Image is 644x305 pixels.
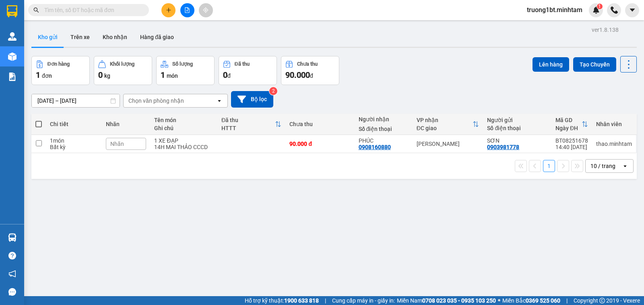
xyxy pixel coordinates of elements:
div: Số điện thoại [487,125,547,131]
div: 14:40 [DATE] [555,144,588,150]
button: Đơn hàng1đơn [31,56,90,85]
div: Số điện thoại [359,126,409,132]
div: 1 XE ĐẠP [154,137,213,144]
span: copyright [599,298,605,303]
span: notification [8,270,16,278]
span: question-circle [8,252,16,259]
button: Số lượng1món [156,56,215,85]
div: Chưa thu [289,121,350,127]
div: Số lượng [172,61,193,67]
span: món [167,73,178,79]
div: 14H MAI THẢO CCCD [154,144,213,150]
div: VP nhận [417,117,473,123]
span: đ [227,73,231,79]
div: ĐC giao [417,125,473,131]
span: Cung cấp máy in - giấy in: [332,296,395,305]
div: Chọn văn phòng nhận [128,97,184,105]
span: 1 [36,70,40,80]
span: search [33,7,39,13]
img: solution-icon [8,73,17,81]
div: ver 1.8.138 [592,25,619,34]
img: warehouse-icon [8,52,17,61]
span: Nhãn [110,141,124,147]
span: message [8,288,16,296]
span: 0 [223,70,227,80]
button: plus [161,3,175,17]
button: Hàng đã giao [134,27,180,47]
span: file-add [184,7,190,13]
div: Đã thu [221,117,275,123]
div: Bất kỳ [50,144,98,150]
div: Nhân viên [596,121,632,127]
button: 1 [543,160,555,172]
div: 0903981778 [487,144,519,150]
img: warehouse-icon [8,233,17,242]
div: Chi tiết [50,121,98,127]
div: [PERSON_NAME] [417,141,479,147]
span: | [566,296,568,305]
div: 1 món [50,137,98,144]
div: Tên món [154,117,213,123]
span: 90.000 [285,70,310,80]
button: Khối lượng0kg [94,56,152,85]
span: đơn [42,73,52,79]
span: kg [104,73,110,79]
span: | [325,296,326,305]
input: Select a date range. [32,94,120,107]
strong: 1900 633 818 [284,297,319,304]
div: Mã GD [555,117,582,123]
span: ⚪️ [498,299,500,302]
button: caret-down [625,3,639,17]
span: Miền Nam [397,296,496,305]
button: Lên hàng [533,57,569,72]
div: Nhãn [106,121,146,127]
span: đ [310,73,313,79]
svg: open [216,98,223,104]
div: thao.minhtam [596,141,632,147]
button: file-add [180,3,194,17]
th: Toggle SortBy [413,114,483,135]
span: plus [166,7,171,13]
div: Đơn hàng [47,61,70,67]
button: Kho gửi [31,27,64,47]
div: 10 / trang [590,162,615,170]
input: Tìm tên, số ĐT hoặc mã đơn [44,6,139,15]
img: phone-icon [611,6,618,14]
sup: 1 [597,4,603,9]
div: Ngày ĐH [555,125,582,131]
div: Đã thu [235,61,250,67]
strong: 0369 525 060 [526,297,560,304]
div: Người gửi [487,117,547,123]
button: Bộ lọc [231,91,273,108]
span: aim [203,7,208,13]
div: PHÚC [359,137,409,144]
div: BT08251678 [555,137,588,144]
th: Toggle SortBy [217,114,286,135]
div: Chưa thu [297,61,318,67]
strong: 0708 023 035 - 0935 103 250 [422,297,496,304]
span: Hỗ trợ kỹ thuật: [245,296,319,305]
span: caret-down [629,6,636,14]
div: Ghi chú [154,125,213,131]
img: warehouse-icon [8,32,17,41]
span: 1 [161,70,165,80]
span: 0 [98,70,103,80]
span: 1 [598,4,601,9]
th: Toggle SortBy [551,114,592,135]
div: 0908160880 [359,144,391,150]
sup: 2 [269,87,277,95]
button: Đã thu0đ [219,56,277,85]
span: Miền Bắc [502,296,560,305]
button: Trên xe [64,27,96,47]
button: aim [199,3,213,17]
button: Kho nhận [96,27,134,47]
button: Tạo Chuyến [573,57,616,72]
div: SƠN [487,137,547,144]
div: Khối lượng [110,61,134,67]
img: logo-vxr [7,5,17,17]
span: truong1bt.minhtam [520,5,589,15]
button: Chưa thu90.000đ [281,56,339,85]
div: Người nhận [359,116,409,122]
div: HTTT [221,125,275,131]
div: 90.000 đ [289,141,350,147]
